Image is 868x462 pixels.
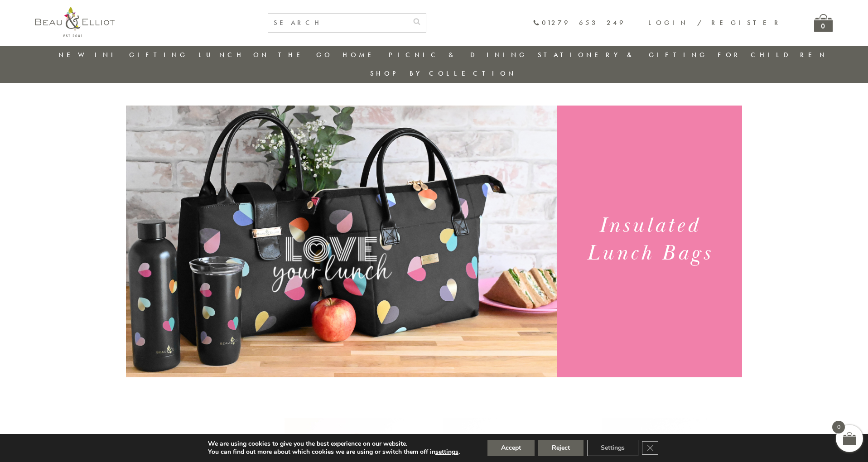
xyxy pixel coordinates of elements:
a: For Children [718,50,828,59]
img: Emily Heart Set [126,106,557,377]
input: SEARCH [268,14,408,32]
h1: Insulated Lunch Bags [568,212,731,267]
img: logo [35,7,115,37]
span: 0 [832,421,845,433]
a: Gifting [129,50,188,59]
a: Stationery & Gifting [538,50,708,59]
a: 01279 653 249 [533,19,626,27]
a: Login / Register [648,18,782,27]
a: Picnic & Dining [389,50,527,59]
button: Settings [587,440,638,456]
button: Reject [538,440,583,456]
button: settings [435,448,458,456]
a: 0 [814,14,833,32]
button: Close GDPR Cookie Banner [642,441,658,455]
p: We are using cookies to give you the best experience on our website. [208,440,460,448]
a: Home [342,50,379,59]
a: Lunch On The Go [198,50,333,59]
p: You can find out more about which cookies we are using or switch them off in . [208,448,460,456]
a: Shop by collection [370,69,516,78]
button: Accept [487,440,535,456]
a: New in! [58,50,119,59]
